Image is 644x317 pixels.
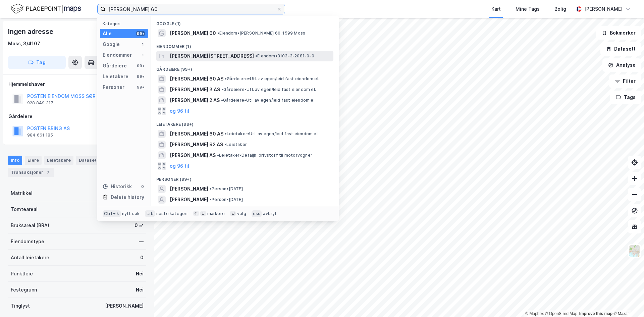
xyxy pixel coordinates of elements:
[8,168,54,177] div: Transaksjoner
[103,40,120,48] div: Google
[610,285,644,317] iframe: Chat Widget
[27,100,53,106] div: 928 849 317
[151,39,339,51] div: Eiendommer (1)
[8,112,146,120] div: Gårdeiere
[151,61,339,73] div: Gårdeiere (99+)
[103,30,112,38] div: Alle
[210,197,243,202] span: Person • [DATE]
[170,96,220,104] span: [PERSON_NAME] 2 AS
[579,311,612,316] a: Improve this map
[255,53,314,59] span: Eiendom • 3103-3-2081-0-0
[140,42,145,47] div: 1
[170,196,208,204] span: [PERSON_NAME]
[170,162,189,170] button: og 96 til
[170,151,216,159] span: [PERSON_NAME] AS
[628,245,641,257] img: Z
[210,186,243,192] span: Person • [DATE]
[103,182,132,191] div: Historikk
[602,58,641,72] button: Analyse
[140,52,145,58] div: 1
[255,53,257,58] span: •
[491,5,501,13] div: Kart
[545,311,578,316] a: OpenStreetMap
[111,193,144,201] div: Delete history
[135,221,144,229] div: 0 ㎡
[221,87,223,92] span: •
[11,270,33,278] div: Punktleie
[170,75,223,83] span: [PERSON_NAME] 60 AS
[554,5,566,13] div: Bolig
[252,210,262,217] div: esc
[103,72,128,81] div: Leietakere
[170,86,220,94] span: [PERSON_NAME] 3 AS
[8,156,22,165] div: Info
[8,80,146,88] div: Hjemmelshaver
[11,237,44,246] div: Eiendomstype
[11,286,37,294] div: Festegrunn
[136,63,145,68] div: 99+
[525,311,544,316] a: Mapbox
[210,186,212,191] span: •
[11,205,38,213] div: Tomteareal
[156,211,188,216] div: neste kategori
[8,26,54,37] div: Ingen adresse
[151,116,339,128] div: Leietakere (99+)
[221,87,316,92] span: Gårdeiere • Utl. av egen/leid fast eiendom el.
[136,286,144,294] div: Nei
[170,185,208,193] span: [PERSON_NAME]
[217,31,219,36] span: •
[25,156,42,165] div: Eiere
[139,237,144,246] div: —
[516,5,540,13] div: Mine Tags
[45,169,51,176] div: 7
[106,4,277,14] input: Søk på adresse, matrikkel, gårdeiere, leietakere eller personer
[151,171,339,183] div: Personer (99+)
[8,40,40,48] div: Moss, 3/4107
[8,56,66,69] button: Tag
[217,153,312,158] span: Leietaker • Detaljh. drivstoff til motorvogner
[11,302,30,310] div: Tinglyst
[136,85,145,90] div: 99+
[136,74,145,79] div: 99+
[207,211,225,216] div: markere
[11,3,81,15] img: logo.f888ab2527a4732fd821a326f86c7f29.svg
[11,189,33,197] div: Matrikkel
[11,254,49,262] div: Antall leietakere
[221,98,223,103] span: •
[224,142,247,147] span: Leietaker
[170,52,254,60] span: [PERSON_NAME][STREET_ADDRESS]
[170,107,189,115] button: og 96 til
[145,210,155,217] div: tab
[170,29,216,37] span: [PERSON_NAME] 60
[103,21,148,26] div: Kategori
[263,211,277,216] div: avbryt
[151,16,339,28] div: Google (1)
[170,141,223,149] span: [PERSON_NAME] 92 AS
[217,153,219,158] span: •
[221,98,316,103] span: Gårdeiere • Utl. av egen/leid fast eiendom el.
[600,42,641,56] button: Datasett
[136,270,144,278] div: Nei
[609,74,641,88] button: Filter
[122,211,140,216] div: nytt søk
[225,131,227,136] span: •
[225,76,319,82] span: Gårdeiere • Utl. av egen/leid fast eiendom el.
[11,221,49,229] div: Bruksareal (BRA)
[136,31,145,36] div: 99+
[225,76,227,81] span: •
[44,156,73,165] div: Leietakere
[103,51,132,59] div: Eiendommer
[170,130,223,138] span: [PERSON_NAME] 60 AS
[596,26,641,40] button: Bokmerker
[237,211,246,216] div: velg
[210,197,212,202] span: •
[76,156,101,165] div: Datasett
[103,62,127,70] div: Gårdeiere
[103,83,124,91] div: Personer
[103,210,121,217] div: Ctrl + k
[140,254,144,262] div: 0
[225,131,319,137] span: Leietaker • Utl. av egen/leid fast eiendom el.
[584,5,623,13] div: [PERSON_NAME]
[610,91,641,104] button: Tags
